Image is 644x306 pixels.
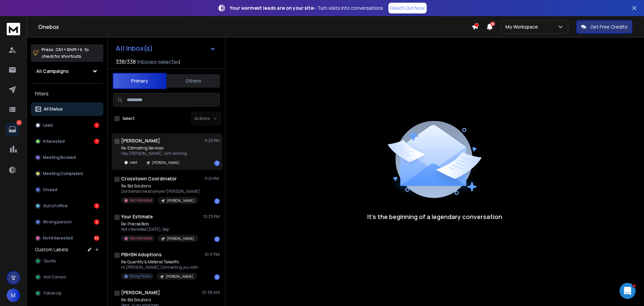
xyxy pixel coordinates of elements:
p: 11:25 PM [205,138,220,143]
h1: [PERSON_NAME] [121,289,160,296]
p: Closed [43,187,57,192]
p: Dont email me anymore *[PERSON_NAME] [121,189,200,194]
p: It’s the beginning of a legendary conversation [367,212,502,221]
p: Re: Precise Bids [121,221,198,227]
button: Others [166,74,220,88]
a: Reach Out Now [388,3,427,13]
p: [PERSON_NAME] [166,274,193,279]
p: 10:33 PM [203,214,220,219]
button: Interested7 [31,135,103,148]
button: Follow Up [31,287,103,300]
p: Not interested [DATE], Sep [121,227,198,232]
p: Interested [43,139,65,144]
button: Quote [31,254,103,268]
button: Get Free Credits [576,20,632,34]
p: Re: Quantity & Material Takeoffs [121,259,198,265]
div: 1 [214,199,220,204]
span: Ctrl + Shift + k [55,46,83,53]
p: Get Free Credits [590,24,628,30]
p: 10:17 PM [205,252,220,257]
button: Not Interested30 [31,231,103,245]
iframe: Intercom live chat [620,283,636,299]
h1: [PERSON_NAME] [121,137,160,144]
div: 1 [214,161,220,166]
p: 07:38 AM [202,290,220,295]
span: 338 / 338 [116,58,136,66]
span: Quote [44,258,56,264]
div: 1 [214,274,220,280]
p: Not Interested [130,236,152,241]
p: Wrong person [43,219,72,225]
img: logo [7,23,20,35]
div: 7 [94,139,99,144]
p: Re: Bid Solutions [121,183,200,189]
p: Not Interested [43,235,73,241]
p: Not Interested [130,198,152,203]
p: Lead [130,160,137,165]
button: M [7,289,20,302]
p: Reach Out Now [390,5,425,11]
p: – Turn visits into conversations [230,5,383,11]
p: Press to check for shortcuts. [42,46,89,60]
p: 11:01 PM [205,176,220,181]
p: All Status [44,106,63,112]
div: 30 [94,235,99,241]
p: [PERSON_NAME] [167,236,194,241]
div: 5 [94,203,99,209]
p: Meeting Booked [43,155,76,160]
span: 50 [490,21,495,26]
p: [PERSON_NAME] [152,160,179,165]
p: Out of office [43,203,68,209]
h1: Onebox [38,23,472,31]
span: Follow Up [44,291,61,296]
span: Hot Conovo [44,274,66,280]
h1: PBHSN Adoptions [121,251,162,258]
h1: Crosstown Coordinator [121,175,177,182]
p: [PERSON_NAME] [167,198,194,203]
p: Re: Bid Solutions [121,297,196,303]
button: All Inbox(s) [110,42,221,55]
button: Out of office5 [31,199,103,213]
button: Meeting Booked [31,151,103,164]
h1: All Campaigns [36,68,69,75]
h3: Filters [31,89,103,98]
button: Lead1 [31,119,103,132]
p: Meeting Completed [43,171,83,176]
button: Wrong person2 [31,215,103,229]
label: Select [122,116,135,121]
button: Hot Conovo [31,270,103,284]
h3: Custom Labels [35,246,68,253]
div: 1 [94,123,99,128]
button: All Campaigns [31,64,103,78]
button: Closed [31,183,103,196]
div: 1 [214,236,220,242]
div: 2 [94,219,99,225]
p: Wrong Person [130,274,151,279]
h1: All Inbox(s) [116,45,153,52]
p: Lead [43,123,53,128]
button: Primary [113,73,166,89]
h3: Inboxes selected [137,58,180,66]
p: My Workspace [505,24,541,30]
a: 47 [6,123,19,136]
h1: Your Estimate [121,213,153,220]
strong: Your warmest leads are on your site [230,5,314,11]
p: Hi [PERSON_NAME], Connecting you with [121,265,198,270]
p: Re: Estimating Services [121,145,187,151]
button: Meeting Completed [31,167,103,180]
p: 47 [16,120,22,125]
p: Hey [PERSON_NAME], I am working [121,151,187,156]
button: All Status [31,102,103,116]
